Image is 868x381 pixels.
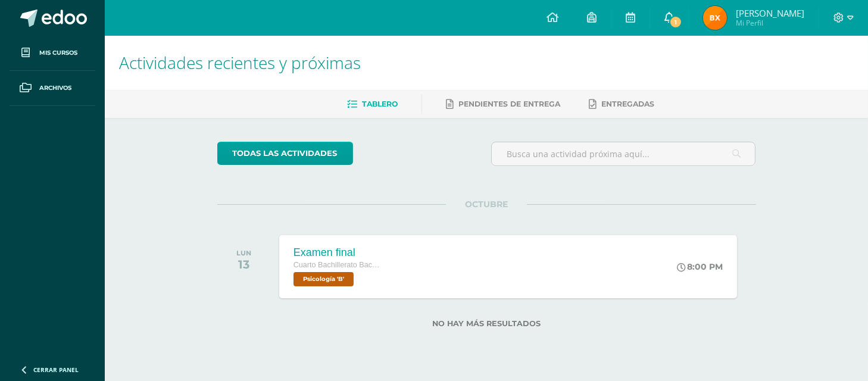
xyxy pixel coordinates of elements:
span: Mis cursos [39,48,77,58]
div: 13 [236,257,251,271]
a: Entregadas [589,95,654,114]
input: Busca una actividad próxima aquí... [492,142,755,165]
span: Archivos [39,83,71,93]
div: LUN [236,249,251,257]
span: OCTUBRE [446,199,527,210]
span: [PERSON_NAME] [736,7,804,19]
a: Pendientes de entrega [446,95,560,114]
span: Tablero [362,99,398,108]
span: Cuarto Bachillerato Bachillerato en CCLL con Orientación en Diseño Gráfico [294,261,383,269]
span: Pendientes de entrega [458,99,560,108]
img: 1e9ea2312da8f31247f4faf874a4fe1a.png [703,6,727,30]
a: todas las Actividades [217,142,353,165]
span: Entregadas [601,99,654,108]
span: Actividades recientes y próximas [119,51,361,74]
span: Cerrar panel [33,366,79,374]
span: Mi Perfil [736,18,804,28]
div: Examen final [294,246,383,259]
span: Psicología 'B' [294,272,354,286]
a: Archivos [10,71,95,106]
div: 8:00 PM [677,261,723,272]
span: 1 [669,15,682,29]
a: Tablero [347,95,398,114]
label: No hay más resultados [217,319,756,328]
a: Mis cursos [10,36,95,71]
